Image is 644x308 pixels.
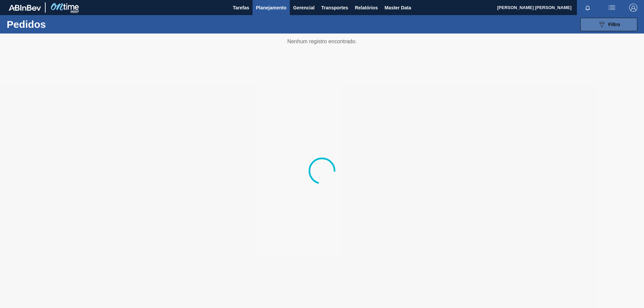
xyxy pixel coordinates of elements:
[256,4,286,12] span: Planejamento
[355,4,378,12] span: Relatórios
[384,4,411,12] span: Master Data
[233,4,249,12] span: Tarefas
[580,18,637,31] button: Filtro
[7,20,107,28] h1: Pedidos
[577,3,598,12] button: Notificações
[608,4,616,12] img: userActions
[9,5,41,11] img: TNhmsLtSVTkK8tSr43FrP2fwEKptu5GPRR3wAAAABJRU5ErkJggg==
[321,4,348,12] span: Transportes
[293,4,315,12] span: Gerencial
[608,22,620,27] span: Filtro
[629,4,637,12] img: Logout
